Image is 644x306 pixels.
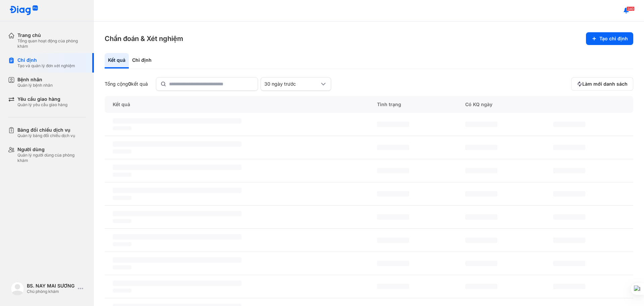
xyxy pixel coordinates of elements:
div: Bệnh nhân [17,77,53,83]
span: ‌ [113,257,241,263]
span: ‌ [377,261,409,266]
span: ‌ [553,191,585,196]
div: Chỉ định [17,57,75,63]
div: Người dùng [17,146,86,152]
div: Bảng đối chiếu dịch vụ [17,127,75,133]
img: logo [9,5,38,16]
span: ‌ [377,145,409,150]
span: ‌ [377,237,409,243]
span: ‌ [553,122,585,127]
span: ‌ [113,118,241,124]
span: ‌ [377,191,409,196]
span: ‌ [113,173,131,177]
span: ‌ [113,188,241,193]
div: Tình trạng [369,96,457,113]
button: Làm mới danh sách [571,77,633,91]
span: Làm mới danh sách [582,81,628,87]
button: Tạo chỉ định [586,32,633,45]
span: ‌ [113,211,241,216]
div: Chỉ định [129,53,155,69]
div: Quản lý yêu cầu giao hàng [17,102,67,107]
span: ‌ [113,265,131,269]
span: ‌ [465,122,497,127]
span: ‌ [113,141,241,147]
div: Tổng cộng kết quả [105,81,148,87]
span: ‌ [465,261,497,266]
span: ‌ [377,122,409,127]
span: ‌ [553,261,585,266]
span: ‌ [113,242,131,246]
div: Chủ phòng khám [27,289,75,294]
span: ‌ [377,284,409,289]
span: ‌ [113,165,241,170]
span: ‌ [553,168,585,173]
div: Trang chủ [17,32,86,38]
div: Có KQ ngày [457,96,545,113]
div: Quản lý người dùng của phòng khám [17,152,86,163]
div: Tổng quan hoạt động của phòng khám [17,38,86,49]
span: ‌ [113,234,241,239]
span: ‌ [465,168,497,173]
span: ‌ [553,214,585,220]
span: ‌ [553,284,585,289]
span: ‌ [465,191,497,196]
div: Kết quả [105,53,129,69]
span: ‌ [465,214,497,220]
h3: Chẩn đoán & Xét nghiệm [105,34,183,43]
img: logo [11,282,24,295]
span: ‌ [377,168,409,173]
span: ‌ [113,289,131,293]
span: ‌ [113,149,131,154]
span: ‌ [113,126,131,130]
span: ‌ [553,145,585,150]
span: ‌ [377,214,409,220]
span: ‌ [465,237,497,243]
div: Tạo và quản lý đơn xét nghiệm [17,63,75,69]
div: BS. NAY MAI SƯƠNG [27,283,75,289]
span: ‌ [465,145,497,150]
span: 340 [627,6,635,11]
span: ‌ [465,284,497,289]
span: ‌ [113,196,131,200]
span: ‌ [113,280,241,286]
div: Quản lý bảng đối chiếu dịch vụ [17,133,75,138]
span: 0 [128,81,131,87]
div: Quản lý bệnh nhân [17,83,53,88]
div: 30 ngày trước [264,81,319,87]
span: ‌ [553,237,585,243]
div: Yêu cầu giao hàng [17,96,67,102]
div: Kết quả [105,96,369,113]
span: ‌ [113,219,131,223]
